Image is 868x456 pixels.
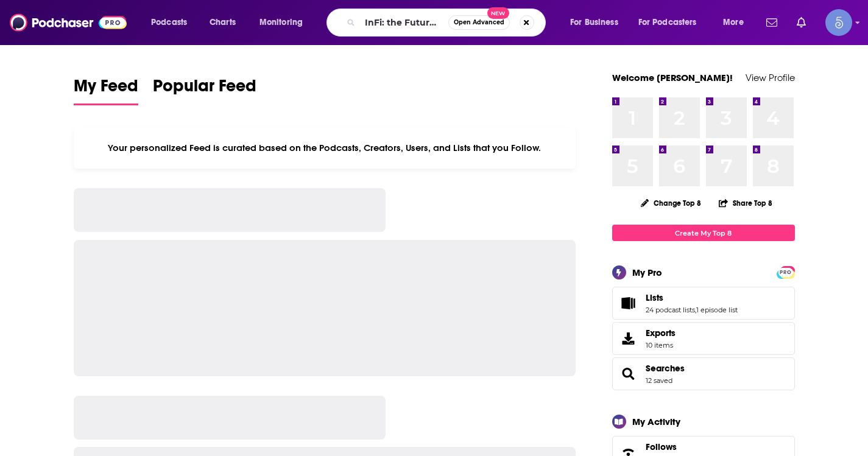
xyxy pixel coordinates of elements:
[632,416,680,427] div: My Activity
[360,13,448,32] input: Search podcasts, credits, & more...
[616,295,641,312] a: Lists
[778,267,793,276] a: PRO
[825,9,852,36] button: Show profile menu
[825,9,852,36] span: Logged in as Spiral5-G1
[74,75,138,103] span: My Feed
[151,14,187,31] span: Podcasts
[251,13,319,32] button: open menu
[487,7,509,19] span: New
[562,13,633,32] button: open menu
[612,322,795,355] a: Exports
[646,292,738,303] a: Lists
[448,15,510,30] button: Open AdvancedNew
[630,13,715,32] button: open menu
[74,75,138,105] a: My Feed
[616,365,641,382] a: Searches
[746,72,795,83] a: View Profile
[638,14,697,31] span: For Podcasters
[454,19,504,26] span: Open Advanced
[633,195,709,211] button: Change Top 8
[612,72,733,83] a: Welcome [PERSON_NAME]!
[646,306,695,314] a: 24 podcast lists
[792,12,811,33] a: Show notifications dropdown
[259,14,303,31] span: Monitoring
[202,13,243,32] a: Charts
[715,13,759,32] button: open menu
[646,341,676,349] span: 10 items
[646,328,676,338] span: Exports
[723,14,744,31] span: More
[210,14,236,31] span: Charts
[646,292,663,303] span: Lists
[778,268,793,277] span: PRO
[74,127,576,169] div: Your personalized Feed is curated based on the Podcasts, Creators, Users, and Lists that you Follow.
[612,287,795,320] span: Lists
[825,9,852,36] img: User Profile
[646,363,685,374] a: Searches
[695,306,696,314] span: ,
[612,225,795,241] a: Create My Top 8
[10,11,127,34] img: Podchaser - Follow, Share and Rate Podcasts
[616,330,641,347] span: Exports
[570,14,618,31] span: For Business
[612,357,795,390] span: Searches
[761,12,782,33] a: Show notifications dropdown
[696,306,738,314] a: 1 episode list
[646,376,672,385] a: 12 saved
[646,441,757,452] a: Follows
[632,267,662,278] div: My Pro
[143,13,203,32] button: open menu
[153,75,256,103] span: Popular Feed
[338,9,557,37] div: Search podcasts, credits, & more...
[646,441,677,452] span: Follows
[718,191,773,215] button: Share Top 8
[153,75,256,105] a: Popular Feed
